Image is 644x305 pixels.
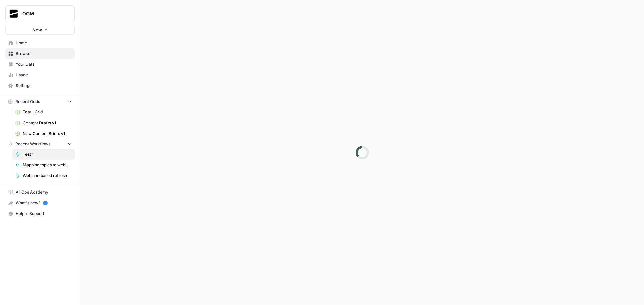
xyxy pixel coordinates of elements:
[15,99,40,105] span: Recent Grids
[5,139,75,149] button: Recent Workflows
[12,160,75,170] a: Mapping topics to webinars, case studies, and products
[12,149,75,160] a: Test 1
[23,162,72,168] span: Mapping topics to webinars, case studies, and products
[43,201,48,205] a: 5
[5,80,75,91] a: Settings
[23,120,72,126] span: Content Drafts v1
[16,51,72,57] span: Browse
[5,187,75,198] a: AirOps Academy
[12,128,75,139] a: New Content Briefs v1
[5,198,75,208] button: What's new? 5
[12,170,75,181] a: Webinar-based refresh
[5,59,75,70] a: Your Data
[16,72,72,78] span: Usage
[16,211,72,217] span: Help + Support
[12,107,75,118] a: Test 1 Grid
[5,37,75,48] a: Home
[23,173,72,179] span: Webinar-based refresh
[23,109,72,115] span: Test 1 Grid
[5,70,75,80] a: Usage
[22,10,63,17] span: OGM
[8,8,20,20] img: OGM Logo
[16,83,72,89] span: Settings
[23,131,72,137] span: New Content Briefs v1
[32,26,42,33] span: New
[5,97,75,107] button: Recent Grids
[44,201,46,205] text: 5
[16,40,72,46] span: Home
[5,25,75,35] button: New
[5,5,75,22] button: Workspace: OGM
[12,118,75,128] a: Content Drafts v1
[6,198,74,208] div: What's new?
[16,61,72,67] span: Your Data
[5,208,75,219] button: Help + Support
[23,151,72,157] span: Test 1
[15,141,50,147] span: Recent Workflows
[5,48,75,59] a: Browse
[16,189,72,195] span: AirOps Academy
